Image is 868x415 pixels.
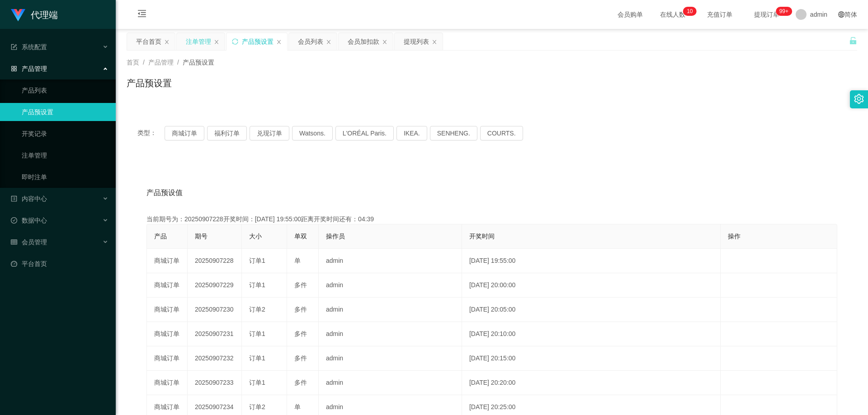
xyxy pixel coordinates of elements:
[656,11,690,18] span: 在线人数
[127,76,172,90] h1: 产品预设置
[728,233,741,240] span: 操作
[22,103,108,121] a: 产品预设置
[462,249,721,273] td: [DATE] 19:55:00
[319,273,462,298] td: admin
[249,233,262,240] span: 大小
[396,126,427,140] button: IKEA.
[147,273,188,298] td: 商城订单
[292,126,333,140] button: Watsons.
[11,238,47,246] span: 会员管理
[326,39,331,45] i: 图标: close
[319,371,462,395] td: admin
[430,126,477,140] button: SENHENG.
[432,39,437,45] i: 图标: close
[188,298,242,322] td: 20250907230
[249,354,265,362] span: 订单1
[249,403,265,410] span: 订单2
[683,7,696,16] sup: 10
[22,125,108,143] a: 开奖记录
[232,38,238,45] i: 图标: sync
[294,330,307,337] span: 多件
[22,81,108,99] a: 产品列表
[147,371,188,395] td: 商城订单
[188,322,242,346] td: 20250907231
[22,168,108,186] a: 即时注单
[11,65,17,72] i: 图标: appstore-o
[147,322,188,346] td: 商城订单
[249,306,265,313] span: 订单2
[127,0,157,29] i: 图标: menu-fold
[188,346,242,371] td: 20250907232
[147,249,188,273] td: 商城订单
[183,59,214,66] span: 产品预设置
[11,196,17,202] i: 图标: profile
[404,33,429,50] div: 提现列表
[462,298,721,322] td: [DATE] 20:05:00
[294,257,301,264] span: 单
[146,214,837,224] div: 当前期号为：20250907228开奖时间：[DATE] 19:55:00距离开奖时间还有：04:39
[143,59,145,66] span: /
[298,33,323,50] div: 会员列表
[687,7,690,16] p: 1
[249,257,265,264] span: 订单1
[188,273,242,298] td: 20250907229
[11,43,47,51] span: 系统配置
[249,330,265,337] span: 订单1
[294,306,307,313] span: 多件
[11,255,108,273] a: 图标: dashboard平台首页
[242,33,274,50] div: 产品预设置
[11,44,17,50] i: 图标: form
[250,126,289,140] button: 兑现订单
[11,195,47,202] span: 内容中心
[195,233,208,240] span: 期号
[11,65,47,72] span: 产品管理
[11,217,17,224] i: 图标: check-circle-o
[136,33,161,50] div: 平台首页
[164,39,170,45] i: 图标: close
[319,322,462,346] td: admin
[22,146,108,164] a: 注单管理
[326,233,345,240] span: 操作员
[319,249,462,273] td: admin
[214,39,219,45] i: 图标: close
[249,281,265,289] span: 订单1
[854,94,864,104] i: 图标: setting
[294,233,307,240] span: 单双
[148,59,174,66] span: 产品管理
[177,59,179,66] span: /
[480,126,523,140] button: COURTS.
[165,126,204,140] button: 商城订单
[146,187,183,198] span: 产品预设值
[335,126,394,140] button: L'ORÉAL Paris.
[31,0,58,29] h1: 代理端
[462,322,721,346] td: [DATE] 20:10:00
[249,379,265,386] span: 订单1
[703,11,737,18] span: 充值订单
[849,37,857,45] i: 图标: unlock
[750,11,784,18] span: 提现订单
[11,217,47,224] span: 数据中心
[186,33,211,50] div: 注单管理
[319,298,462,322] td: admin
[294,379,307,386] span: 多件
[188,249,242,273] td: 20250907228
[382,39,387,45] i: 图标: close
[147,346,188,371] td: 商城订单
[294,403,301,410] span: 单
[11,11,58,18] a: 代理端
[319,346,462,371] td: admin
[348,33,379,50] div: 会员加扣款
[462,371,721,395] td: [DATE] 20:20:00
[147,298,188,322] td: 商城订单
[276,39,282,45] i: 图标: close
[154,233,167,240] span: 产品
[294,281,307,289] span: 多件
[469,233,495,240] span: 开奖时间
[207,126,247,140] button: 福利订单
[11,9,25,22] img: logo.9652507e.png
[188,371,242,395] td: 20250907233
[690,7,693,16] p: 0
[11,239,17,245] i: 图标: table
[838,11,844,18] i: 图标: global
[127,59,139,66] span: 首页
